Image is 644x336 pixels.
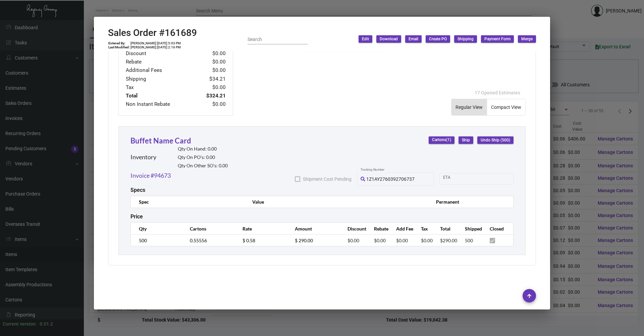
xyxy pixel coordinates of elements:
h2: Inventory [130,154,156,161]
h2: Qty On Hand: 0.00 [178,146,228,152]
td: Non Instant Rebate [125,100,195,109]
td: $324.21 [195,92,226,100]
th: Qty [131,223,183,235]
span: Edit [362,36,369,42]
td: Additional Fees [125,66,195,75]
td: $0.00 [195,100,226,109]
span: $0.00 [374,238,386,243]
span: Email [409,36,418,42]
td: $0.00 [195,58,226,66]
span: Payment Form [484,36,511,42]
h2: Specs [130,187,145,193]
th: Add Fee [389,223,414,235]
h2: Sales Order #161689 [108,27,197,39]
span: $0.00 [396,238,408,243]
button: Payment Form [481,35,514,43]
th: Permanent [429,196,475,208]
td: $0.00 [195,83,226,92]
a: Invoice #94673 [130,171,171,180]
span: Ship [462,137,470,143]
a: Buffet Name Card [130,136,191,145]
span: 1Z1AY2760392706737 [366,176,415,182]
span: (1) [446,138,451,142]
div: 0.51.2 [40,321,53,328]
span: 500 [465,238,473,243]
span: Shipment Cost Pending [303,175,352,183]
td: Entered By: [108,41,130,45]
span: Create PO [429,36,447,42]
button: Cartons(1) [429,136,454,144]
span: 17 Opened Estimates [475,90,520,95]
th: Cartons [183,223,236,235]
button: Merge [518,35,536,43]
th: Closed [483,223,513,235]
td: Rebate [125,58,195,66]
span: Shipping [458,36,474,42]
th: Amount [288,223,341,235]
div: Current version: [3,321,37,328]
td: Tax [125,83,195,92]
span: Undo Ship (500) [481,137,510,143]
th: Shipped [458,223,483,235]
button: Shipping [454,35,477,43]
button: Regular View [451,99,487,115]
button: Email [405,35,422,43]
th: Value [246,196,429,208]
td: Last Modified: [108,45,130,49]
h2: Qty On Other SO’s: 0.00 [178,163,228,169]
h2: Qty On PO’s: 0.00 [178,155,228,160]
input: Start date [443,176,464,181]
span: $0.00 [347,238,359,243]
td: Shipping [125,75,195,83]
input: End date [470,176,502,181]
button: Create PO [426,35,450,43]
td: $0.00 [195,49,226,58]
td: Total [125,92,195,100]
span: Cartons [432,137,451,143]
td: Discount [125,49,195,58]
th: Spec [131,196,246,208]
button: Undo Ship (500) [477,136,514,144]
td: [PERSON_NAME] [DATE] 2:16 PM [130,45,181,49]
h2: Price [130,213,143,220]
td: $34.21 [195,75,226,83]
span: $0.00 [421,238,433,243]
th: Rate [236,223,288,235]
button: Download [376,35,401,43]
td: [PERSON_NAME] [DATE] 5:03 PM [130,41,181,45]
th: Total [433,223,458,235]
td: $0.00 [195,66,226,75]
button: 17 Opened Estimates [469,87,526,99]
th: Tax [414,223,433,235]
span: $290.00 [440,238,457,243]
button: Ship [459,136,473,144]
th: Discount [341,223,367,235]
button: Edit [359,35,372,43]
span: Merge [521,36,533,42]
span: Download [380,36,398,42]
th: Rebate [367,223,389,235]
button: Compact View [487,99,525,115]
